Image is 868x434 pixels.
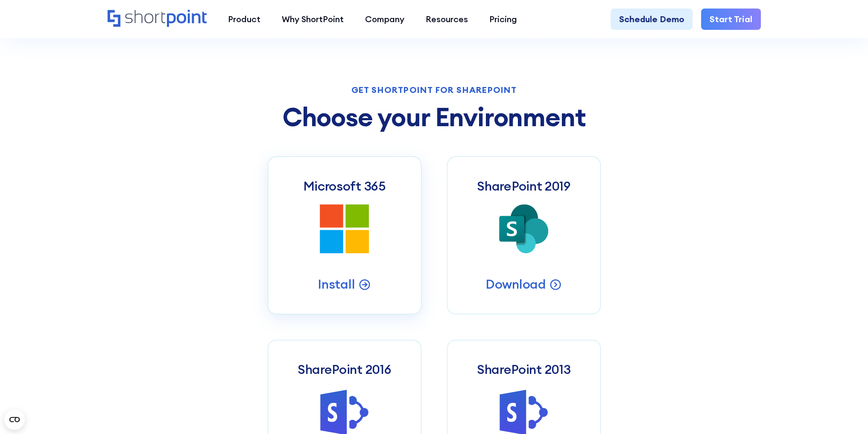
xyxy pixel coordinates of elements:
[611,9,693,30] a: Schedule Demo
[217,9,271,30] a: Product
[271,9,354,30] a: Why ShortPoint
[477,362,571,377] h3: SharePoint 2013
[426,13,468,26] div: Resources
[701,9,761,30] a: Start Trial
[228,13,260,26] div: Product
[282,13,344,26] div: Why ShortPoint
[485,276,546,292] p: Download
[268,103,601,131] h2: Choose your Environment
[268,86,601,94] div: Get Shortpoint for Sharepoint
[825,393,868,434] iframe: Chat Widget
[479,9,528,30] a: Pricing
[477,178,570,194] h3: SharePoint 2019
[447,156,601,314] a: SharePoint 2019Download
[489,13,517,26] div: Pricing
[303,178,386,194] h3: Microsoft 365
[4,409,25,430] button: Open CMP widget
[108,10,207,28] a: Home
[318,276,355,292] p: Install
[354,9,415,30] a: Company
[415,9,479,30] a: Resources
[365,13,404,26] div: Company
[268,156,421,314] a: Microsoft 365Install
[298,362,392,377] h3: SharePoint 2016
